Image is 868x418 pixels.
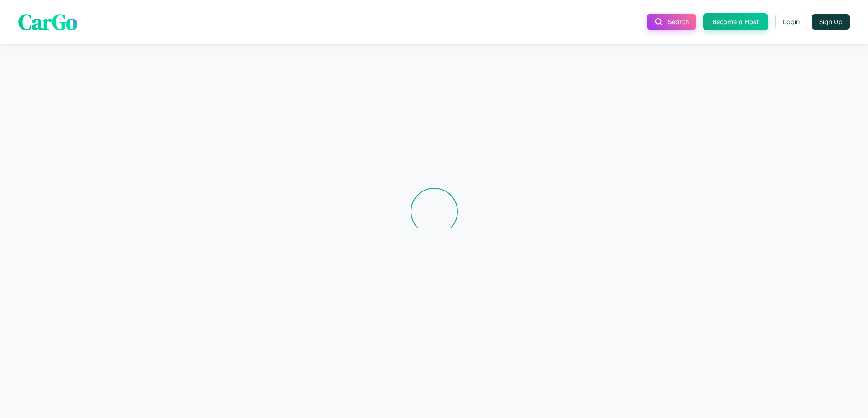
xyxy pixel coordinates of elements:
[775,14,807,30] button: Login
[812,14,850,30] button: Sign Up
[18,7,77,37] span: CarGo
[647,14,696,30] button: Search
[703,13,768,30] button: Become a Host
[668,18,689,26] span: Search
